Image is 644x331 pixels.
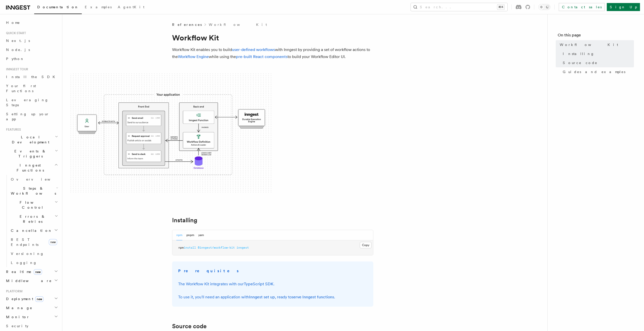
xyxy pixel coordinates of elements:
button: Toggle dark mode [538,4,550,10]
a: Workflow Kit [558,40,634,49]
a: Setting up your app [4,109,59,124]
img: The Workflow Kit provides a Workflow Engine to compose workflow actions on the back end and a set... [70,73,272,194]
span: Monitor [4,314,30,319]
a: Documentation [34,2,82,14]
a: Next.js [4,36,59,45]
span: Manage [4,305,32,310]
button: Flow Control [9,198,59,212]
span: Leveraging Steps [6,98,49,107]
span: Logging [11,261,37,265]
span: Versioning [11,252,44,256]
button: yarn [198,230,204,240]
a: Installing [561,49,634,58]
span: @inngest/workflow-kit [198,246,235,249]
a: Python [4,54,59,63]
button: Realtimenew [4,267,59,276]
span: Inngest Functions [4,163,54,173]
span: Events & Triggers [4,149,55,159]
a: Leveraging Steps [4,95,59,109]
span: Source code [563,60,597,65]
span: Install the SDK [6,75,58,79]
button: Inngest Functions [4,161,59,175]
a: Installing [172,217,197,224]
p: Workflow Kit enables you to build with Inngest by providing a set of workflow actions to the whil... [172,46,373,60]
a: Security [4,321,59,330]
button: npm [176,230,182,240]
button: Local Development [4,133,59,147]
a: Workflow Kit [209,22,267,27]
button: Errors & Retries [9,212,59,226]
span: Workflow Kit [560,42,618,47]
a: Guides and examples [561,67,634,76]
button: Monitor [4,312,59,321]
span: new [34,269,42,275]
button: Middleware [4,276,59,285]
span: Home [6,20,20,25]
h4: On this page [558,32,634,40]
span: Security [6,324,28,328]
a: Home [4,18,59,27]
button: Events & Triggers [4,147,59,161]
span: Guides and examples [563,69,625,74]
span: AgentKit [118,5,144,9]
a: Source code [561,58,634,67]
button: Search...⌘K [411,3,507,11]
span: npm [178,246,184,249]
span: Realtime [4,269,42,274]
span: Setting up your app [6,112,49,121]
button: Deploymentnew [4,294,59,303]
span: Next.js [6,39,30,43]
a: user-defined workflows [232,47,275,52]
a: Node.js [4,45,59,54]
span: REST Endpoints [11,238,38,247]
a: Sign Up [607,3,640,11]
span: Node.js [6,48,30,52]
kbd: ⌘K [497,5,504,10]
span: Cancellation [9,228,52,233]
span: Deployment [4,296,44,301]
a: Versioning [9,249,59,258]
span: Python [6,57,24,61]
div: Inngest Functions [4,175,59,267]
button: Cancellation [9,226,59,235]
a: Your first Functions [4,81,59,95]
span: Overview [11,177,63,181]
span: Features [4,128,21,132]
a: Contact sales [559,3,605,11]
h1: Workflow Kit [172,33,373,42]
button: Steps & Workflows [9,184,59,198]
button: Copy [360,242,372,248]
span: Inngest tour [4,67,28,71]
span: Flow Control [9,200,55,210]
span: Documentation [37,5,79,9]
span: Middleware [4,278,52,283]
a: Install the SDK [4,72,59,81]
span: Steps & Workflows [9,186,56,196]
a: Examples [82,2,115,14]
span: inngest [236,246,249,249]
p: The Workflow Kit integrates with our . [178,281,367,288]
span: Your first Functions [6,84,36,93]
a: Inngest set up [249,295,275,299]
span: new [49,239,57,245]
span: References [172,22,202,27]
span: new [35,296,44,302]
button: Manage [4,303,59,312]
a: REST Endpointsnew [9,235,59,249]
p: To use it, you'll need an application with , ready to . [178,294,367,301]
span: Errors & Retries [9,214,55,224]
span: install [184,246,196,249]
a: serve Inngest functions [292,295,334,299]
strong: Prerequisites [178,268,239,273]
span: Quick start [4,31,26,35]
a: TypeScript SDK [244,282,273,286]
a: AgentKit [115,2,147,14]
span: Installing [563,51,594,56]
button: pnpm [186,230,194,240]
a: pre-built React components [236,54,288,59]
span: Examples [85,5,112,9]
a: Source code [172,323,207,330]
span: Local Development [4,135,55,145]
a: Overview [9,175,59,184]
span: Platform [4,289,23,293]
